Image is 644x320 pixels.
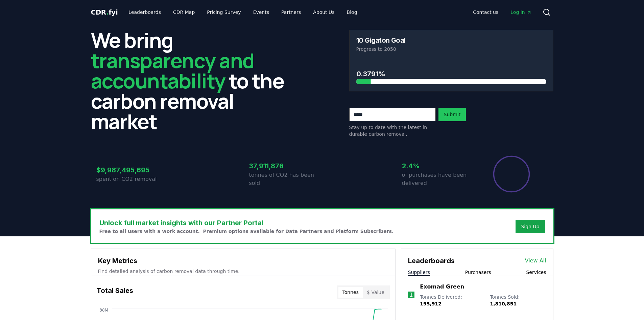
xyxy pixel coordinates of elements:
h3: Key Metrics [98,256,388,266]
button: Submit [438,108,466,121]
span: transparency and accountability [91,46,254,94]
button: Services [526,269,546,276]
a: Log in [505,6,537,18]
span: Log in [510,9,531,16]
a: Leaderboards [123,6,166,18]
button: $ Value [363,287,388,298]
span: 1,810,851 [490,301,517,306]
a: CDR.fyi [91,7,118,17]
a: CDR Map [168,6,200,18]
a: Pricing Survey [201,6,246,18]
button: Tonnes [338,287,363,298]
p: of purchases have been delivered [402,171,475,187]
button: Sign Up [516,220,545,233]
a: Contact us [468,6,504,18]
button: Suppliers [408,269,430,276]
a: Blog [341,6,363,18]
p: spent on CO2 removal [96,175,169,183]
a: About Us [308,6,340,18]
h3: 37,911,876 [249,161,322,171]
span: 195,912 [420,301,442,306]
tspan: 38M [99,308,108,313]
p: tonnes of CO2 has been sold [249,171,322,187]
h3: 10 Gigaton Goal [356,37,406,44]
h3: Total Sales [97,285,133,299]
p: Free to all users with a work account. Premium options available for Data Partners and Platform S... [99,228,394,235]
button: Purchasers [465,269,491,276]
a: View All [525,257,546,265]
p: Tonnes Sold : [490,294,546,307]
p: 1 [409,291,413,299]
div: Percentage of sales delivered [493,155,530,193]
a: Sign Up [521,223,539,230]
a: Partners [276,6,306,18]
p: Stay up to date with the latest in durable carbon removal. [349,124,436,137]
h3: 2.4% [402,161,475,171]
a: Events [248,6,275,18]
p: Tonnes Delivered : [420,294,483,307]
h2: We bring to the carbon removal market [91,30,295,131]
nav: Main [123,6,362,18]
h3: $9,987,495,695 [96,165,169,175]
p: Find detailed analysis of carbon removal data through time. [98,268,388,275]
nav: Main [468,6,537,18]
a: Exomad Green [420,283,464,291]
span: CDR fyi [91,8,118,16]
h3: Unlock full market insights with our Partner Portal [99,218,394,228]
h3: 0.3791% [356,69,546,79]
p: Progress to 2050 [356,46,546,52]
span: . [106,8,109,16]
h3: Leaderboards [408,256,455,266]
